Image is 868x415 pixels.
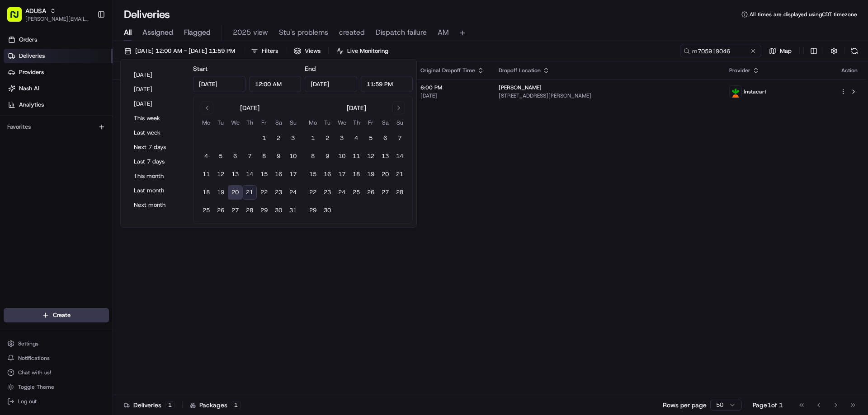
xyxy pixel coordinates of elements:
span: Providers [19,68,44,76]
button: 28 [392,185,407,200]
button: 21 [392,167,407,182]
th: Tuesday [320,118,335,127]
button: Go to next month [392,102,405,114]
button: Map [765,45,796,57]
button: 8 [306,149,320,163]
th: Friday [363,118,378,127]
span: Assigned [142,27,173,38]
div: Action [840,67,859,74]
button: [DATE] [130,83,184,96]
button: 20 [378,167,392,182]
div: We're available if you need us! [31,95,114,103]
div: 📗 [9,132,16,139]
button: ADUSA[PERSON_NAME][EMAIL_ADDRESS][PERSON_NAME][DOMAIN_NAME] [4,4,94,25]
button: 18 [199,185,213,200]
div: Deliveries [124,401,175,410]
button: [PERSON_NAME][EMAIL_ADDRESS][PERSON_NAME][DOMAIN_NAME] [25,15,90,23]
th: Monday [199,118,213,127]
th: Sunday [286,118,300,127]
button: 4 [349,131,363,145]
button: Settings [4,337,109,350]
button: Chat with us! [4,366,109,379]
p: Welcome 👋 [9,36,165,51]
span: [DATE] [420,92,484,99]
button: 13 [378,149,392,163]
span: Flagged [184,27,211,38]
button: 15 [257,167,271,182]
button: 20 [228,185,242,200]
label: End [305,65,316,73]
span: Deliveries [19,52,45,60]
button: 7 [242,149,257,163]
button: 22 [306,185,320,200]
button: [DATE] [130,69,184,81]
img: 1736555255976-a54dd68f-1ca7-489b-9aae-adbdc363a1c4 [9,86,25,103]
button: 28 [242,203,257,218]
span: Map [780,47,792,55]
button: 6 [378,131,392,145]
button: 30 [320,203,335,218]
th: Saturday [271,118,286,127]
span: Original Dropoff Time [420,67,475,74]
span: All times are displayed using CDT timezone [750,11,857,18]
span: Create [53,311,71,319]
button: 2 [320,131,335,145]
input: Date [305,76,357,92]
button: 21 [242,185,257,200]
button: 4 [199,149,213,163]
span: Toggle Theme [18,383,54,391]
button: 25 [349,185,363,200]
button: 12 [213,167,228,182]
button: 19 [213,185,228,200]
span: Instacart [744,88,766,95]
button: 7 [392,131,407,145]
img: profile_instacart_ahold_partner.png [730,86,741,98]
div: 1 [165,401,175,409]
button: Go to previous month [201,102,213,114]
button: 17 [335,167,349,182]
a: 💻API Documentation [73,127,149,144]
button: 5 [213,149,228,163]
button: Log out [4,395,109,408]
label: Start [193,65,208,73]
a: Orders [4,33,113,47]
button: 14 [392,149,407,163]
div: [DATE] [347,103,366,112]
button: 1 [306,131,320,145]
button: 18 [349,167,363,182]
a: Deliveries [4,49,113,63]
span: [PERSON_NAME] [499,84,542,91]
button: Refresh [848,45,861,57]
span: [DATE] 12:00 AM - [DATE] 11:59 PM [135,47,235,55]
div: Packages [190,401,241,410]
div: 1 [231,401,241,409]
button: Views [290,45,325,57]
button: 23 [320,185,335,200]
input: Time [249,76,302,92]
a: Providers [4,65,113,79]
th: Sunday [392,118,407,127]
button: Last 7 days [130,155,184,168]
a: Analytics [4,98,113,112]
span: Nash AI [19,84,39,93]
button: 10 [286,149,300,163]
button: 6 [228,149,242,163]
a: Nash AI [4,81,113,96]
button: 9 [320,149,335,163]
button: 10 [335,149,349,163]
button: 13 [228,167,242,182]
th: Wednesday [228,118,242,127]
button: 30 [271,203,286,218]
button: Toggle Theme [4,381,109,393]
button: Start new chat [154,89,165,100]
button: 3 [286,131,300,145]
div: Start new chat [31,86,148,95]
span: Log out [18,398,37,405]
span: created [339,27,365,38]
button: [DATE] 12:00 AM - [DATE] 11:59 PM [120,45,239,57]
span: Stu's problems [279,27,328,38]
span: Analytics [19,101,44,109]
button: 11 [349,149,363,163]
span: [STREET_ADDRESS][PERSON_NAME] [499,92,715,99]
